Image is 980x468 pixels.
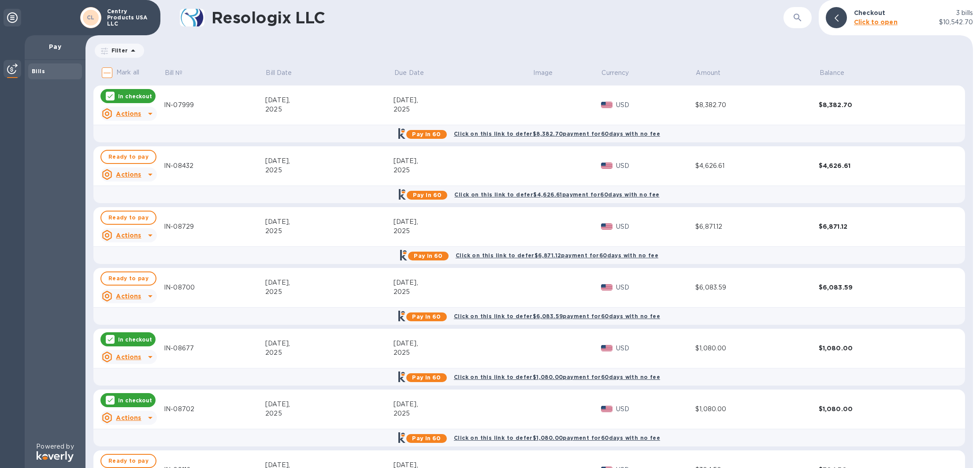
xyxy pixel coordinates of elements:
[695,283,818,292] div: $6,083.59
[266,68,304,78] span: Bill Date
[265,409,393,418] div: 2025
[394,68,435,78] span: Due Date
[393,409,533,418] div: 2025
[854,8,885,17] p: Checkout
[100,454,156,468] button: Ready to pay
[616,344,695,353] p: USD
[265,348,393,357] div: 2025
[616,100,695,110] p: USD
[265,96,393,105] div: [DATE],
[601,102,613,108] img: USD
[116,353,141,360] u: Actions
[265,217,393,227] div: [DATE],
[819,68,844,78] p: Balance
[116,232,141,239] u: Actions
[164,405,265,414] div: IN-08702
[534,68,553,78] p: Image
[118,336,152,343] p: In checkout
[108,152,148,162] span: Ready to pay
[265,400,393,409] div: [DATE],
[265,227,393,236] div: 2025
[164,100,265,110] div: IN-07999
[854,19,898,26] b: Click to open
[695,222,818,231] div: $6,871.12
[100,150,156,164] button: Ready to pay
[100,271,156,286] button: Ready to pay
[696,68,721,78] p: Amount
[393,96,533,105] div: [DATE],
[616,283,695,292] p: USD
[695,405,818,414] div: $1,080.00
[412,131,441,137] b: Pay in 60
[601,345,613,351] img: USD
[265,166,393,175] div: 2025
[454,191,659,198] b: Click on this link to defer $4,626.61 payment for 60 days with no fee
[819,68,855,78] span: Balance
[695,344,818,353] div: $1,080.00
[393,287,533,297] div: 2025
[212,8,783,27] h1: Resologix LLC
[165,68,183,78] p: Bill №
[100,211,156,225] button: Ready to pay
[393,105,533,114] div: 2025
[696,68,732,78] span: Amount
[414,253,442,259] b: Pay in 60
[116,414,141,421] u: Actions
[393,227,533,236] div: 2025
[454,374,660,380] b: Click on this link to defer $1,080.00 payment for 60 days with no fee
[165,68,194,78] span: Bill №
[108,456,148,466] span: Ready to pay
[393,400,533,409] div: [DATE],
[265,339,393,348] div: [DATE],
[108,212,148,223] span: Ready to pay
[32,42,78,51] p: Pay
[265,287,393,297] div: 2025
[265,278,393,287] div: [DATE],
[454,435,660,441] b: Click on this link to defer $1,080.00 payment for 60 days with no fee
[116,68,139,77] p: Mark all
[393,166,533,175] div: 2025
[412,374,441,381] b: Pay in 60
[265,105,393,114] div: 2025
[32,68,45,74] b: Bills
[107,8,151,27] p: Centry Products USA LLC
[394,68,423,78] p: Due Date
[393,278,533,287] div: [DATE],
[601,163,613,169] img: USD
[819,222,942,231] div: $6,871.12
[393,348,533,357] div: 2025
[393,156,533,166] div: [DATE],
[956,8,973,18] p: 3 bills
[454,130,660,137] b: Click on this link to defer $8,382.70 payment for 60 days with no fee
[164,161,265,171] div: IN-08432
[616,222,695,231] p: USD
[601,68,629,78] p: Currency
[108,47,128,54] p: Filter
[695,100,818,110] div: $8,382.70
[819,344,942,353] div: $1,080.00
[819,100,942,109] div: $8,382.70
[118,397,152,404] p: In checkout
[819,405,942,413] div: $1,080.00
[87,14,95,21] b: CL
[36,442,74,451] p: Powered by
[819,161,942,170] div: $4,626.61
[412,435,441,442] b: Pay in 60
[601,284,613,290] img: USD
[616,161,695,171] p: USD
[265,156,393,166] div: [DATE],
[454,313,660,319] b: Click on this link to defer $6,083.59 payment for 60 days with no fee
[819,283,942,292] div: $6,083.59
[413,192,442,198] b: Pay in 60
[116,171,141,178] u: Actions
[164,222,265,231] div: IN-08729
[164,344,265,353] div: IN-08677
[164,283,265,292] div: IN-08700
[116,293,141,300] u: Actions
[616,405,695,414] p: USD
[116,110,141,117] u: Actions
[456,252,658,259] b: Click on this link to defer $6,871.12 payment for 60 days with no fee
[695,161,818,171] div: $4,626.61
